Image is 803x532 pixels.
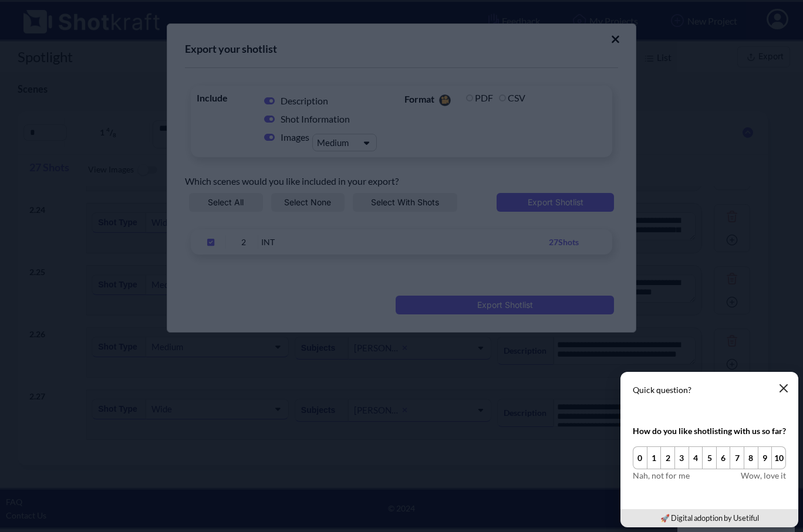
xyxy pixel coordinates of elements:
div: How do you like shotlisting with us so far? [633,425,786,437]
p: Quick question? [633,384,786,396]
a: 🚀 Digital adoption by Usetiful [660,513,759,523]
button: 0 [633,446,647,469]
button: 4 [689,446,703,469]
button: 7 [730,446,744,469]
button: 9 [758,446,772,469]
button: 2 [660,446,675,469]
button: 8 [744,446,758,469]
button: 10 [771,446,786,469]
button: 6 [716,446,731,469]
button: 1 [647,446,662,469]
button: 5 [702,446,717,469]
div: Online [9,10,109,19]
span: Wow, love it [741,469,786,482]
span: Nah, not for me [633,469,690,482]
button: 3 [674,446,689,469]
